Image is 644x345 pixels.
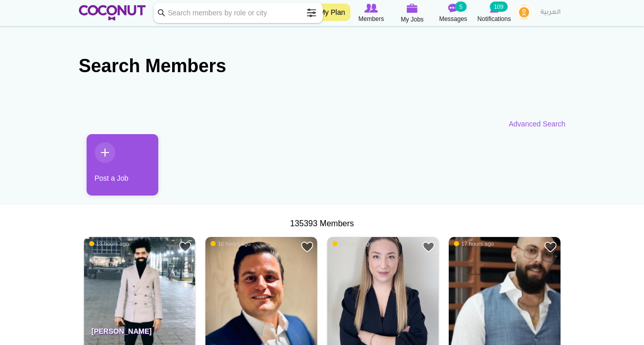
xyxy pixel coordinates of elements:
a: Add to Favourites [544,241,557,253]
small: 5 [455,2,466,12]
span: Members [358,14,384,24]
a: Notifications Notifications 109 [474,3,515,24]
a: Browse Members Members [351,3,392,24]
small: 109 [490,2,507,12]
a: Post a Job [87,134,158,196]
a: My Jobs My Jobs [392,3,433,25]
li: 1 / 1 [79,134,151,203]
img: Home [79,5,146,20]
a: My Plan [314,4,350,21]
span: 13 hours ago [89,240,129,247]
img: My Jobs [407,4,418,13]
h2: Search Members [79,54,566,78]
span: Notifications [477,14,511,24]
a: العربية [535,3,566,23]
a: Messages Messages 5 [433,3,474,24]
span: 16 hours ago [211,240,251,247]
a: Advanced Search [509,119,566,129]
img: Notifications [490,4,498,13]
img: Messages [448,4,459,13]
span: My Jobs [401,14,424,25]
span: Messages [439,14,467,24]
input: Search members by role or city [154,3,323,23]
a: Add to Favourites [301,241,314,253]
span: 17 hours ago [454,240,494,247]
a: Add to Favourites [179,241,192,253]
img: Browse Members [364,4,378,13]
div: 135393 Members [79,218,566,230]
span: 17 hours ago [333,240,372,247]
a: Add to Favourites [422,241,435,253]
